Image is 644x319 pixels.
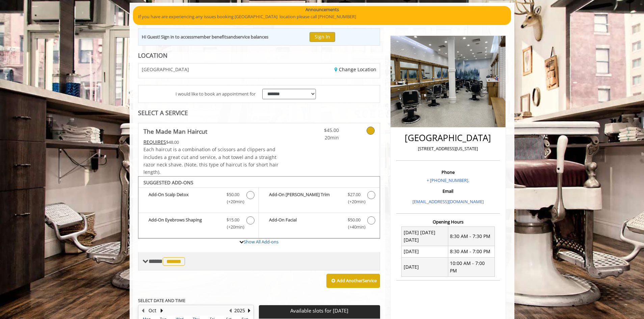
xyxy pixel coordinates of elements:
b: member benefits [193,34,228,40]
b: SELECT DATE AND TIME [138,297,185,303]
label: Add-On Facial [262,216,376,232]
td: [DATE] [402,246,448,257]
a: [EMAIL_ADDRESS][DOMAIN_NAME] [412,198,484,205]
b: The Made Man Haircut [143,127,207,136]
div: Hi Guest! Sign in to access and [142,33,268,41]
td: 8:30 AM - 7:00 PM [448,246,494,257]
div: $48.00 [143,138,279,146]
span: (+20min ) [223,198,243,205]
label: Add-On Scalp Detox [142,191,255,207]
span: (+20min ) [344,198,364,205]
span: $15.00 [226,216,239,223]
button: Sign In [310,32,335,42]
td: [DATE] [DATE] [DATE] [402,227,448,246]
a: + [PHONE_NUMBER]. [427,177,469,183]
span: Each haircut is a combination of scissors and clippers and includes a great cut and service, a ho... [143,146,278,175]
button: Oct [149,307,156,314]
b: Add Another Service [337,277,377,284]
td: 10:00 AM - 7:00 PM [448,258,494,277]
span: 20min [299,134,339,141]
p: Available slots for [DATE] [262,308,377,314]
label: Add-On Eyebrows Shaping [142,216,255,232]
b: Add-On Facial [269,216,341,231]
b: Add-On [PERSON_NAME] Trim [269,191,341,205]
p: If you have are experiencing any issues booking [GEOGRAPHIC_DATA] location please call [PHONE_NUM... [138,13,506,20]
span: [GEOGRAPHIC_DATA] [142,67,189,72]
a: Show All Add-ons [244,239,278,245]
span: $27.00 [348,191,360,198]
b: Add-On Eyebrows Shaping [149,216,220,231]
label: Add-On Beard Trim [262,191,376,207]
h3: Email [398,189,498,193]
a: Change Location [334,66,376,73]
span: $50.00 [348,216,360,223]
b: LOCATION [138,51,167,59]
div: SELECT A SERVICE [138,110,380,116]
h3: Opening Hours [396,219,500,224]
td: 8:30 AM - 7:30 PM [448,227,494,246]
span: (+40min ) [344,223,364,231]
span: $45.00 [299,127,339,134]
div: The Made Man Haircut Add-onS [138,176,380,239]
button: 2025 [234,307,245,314]
h2: [GEOGRAPHIC_DATA] [398,133,498,143]
button: Previous Year [227,307,233,314]
button: Add AnotherService [326,274,380,288]
span: This service needs some Advance to be paid before we block your appointment [143,139,166,145]
button: Previous Month [140,307,145,314]
b: Announcements [305,6,339,13]
p: [STREET_ADDRESS][US_STATE] [398,145,498,152]
td: [DATE] [402,258,448,277]
span: (+20min ) [223,223,243,231]
span: $50.00 [226,191,239,198]
button: Next Month [159,307,164,314]
button: Next Year [246,307,252,314]
h3: Phone [398,170,498,175]
b: Add-On Scalp Detox [149,191,220,205]
span: I would like to book an appointment for [176,90,256,98]
b: service balances [236,34,268,40]
b: SUGGESTED ADD-ONS [143,179,193,186]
